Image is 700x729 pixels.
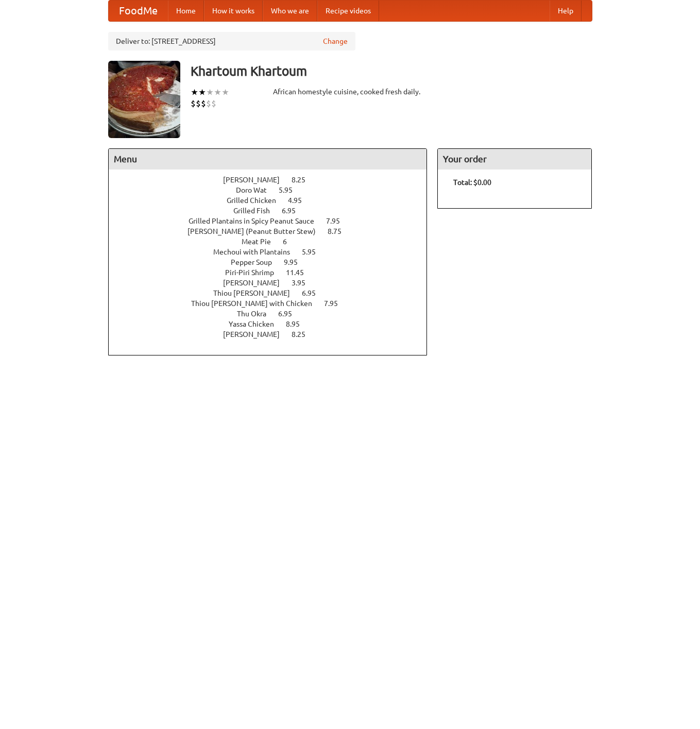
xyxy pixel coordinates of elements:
span: 8.95 [286,320,310,328]
span: [PERSON_NAME] [223,176,290,184]
span: 6 [283,238,297,246]
div: Deliver to: [STREET_ADDRESS] [108,32,355,50]
img: angular.jpg [108,61,180,138]
a: [PERSON_NAME] 8.25 [223,176,325,184]
a: Meat Pie 6 [242,238,306,246]
span: [PERSON_NAME] [223,279,290,287]
div: African homestyle cuisine, cooked fresh daily. [273,87,428,97]
span: 6.95 [282,207,306,215]
span: Grilled Fish [233,207,280,215]
li: $ [196,98,201,109]
a: Pepper Soup 9.95 [231,258,317,266]
span: Grilled Plantains in Spicy Peanut Sauce [189,217,325,225]
span: 3.95 [292,279,316,287]
h3: Khartoum Khartoum [191,61,592,81]
a: Help [550,1,582,21]
span: 5.95 [302,248,326,256]
span: 5.95 [279,186,303,194]
b: Total: $0.00 [453,178,491,187]
span: 7.95 [324,299,348,308]
a: Grilled Fish 6.95 [233,207,315,215]
a: [PERSON_NAME] 8.25 [223,330,325,338]
li: ★ [206,87,214,98]
span: Piri-Piri Shrimp [225,268,284,277]
a: Change [323,36,348,46]
span: 9.95 [284,258,308,266]
span: [PERSON_NAME] [223,330,290,338]
h4: Your order [438,149,591,169]
a: Thu Okra 6.95 [237,310,311,318]
span: 11.45 [286,268,314,277]
span: Thu Okra [237,310,277,318]
li: ★ [198,87,206,98]
span: Yassa Chicken [229,320,284,328]
a: Grilled Plantains in Spicy Peanut Sauce 7.95 [189,217,359,225]
span: Thiou [PERSON_NAME] with Chicken [191,299,322,308]
a: Home [168,1,204,21]
span: Meat Pie [242,238,281,246]
a: Recipe videos [317,1,379,21]
li: $ [191,98,196,109]
a: Doro Wat 5.95 [236,186,312,194]
li: $ [201,98,206,109]
a: Thiou [PERSON_NAME] with Chicken 7.95 [191,299,357,308]
span: 8.75 [328,227,352,235]
span: 4.95 [288,196,312,205]
li: $ [206,98,211,109]
a: Mechoui with Plantains 5.95 [213,248,335,256]
span: Doro Wat [236,186,277,194]
span: Thiou [PERSON_NAME] [213,289,300,297]
a: Grilled Chicken 4.95 [227,196,321,205]
a: [PERSON_NAME] 3.95 [223,279,325,287]
li: ★ [191,87,198,98]
a: Who we are [263,1,317,21]
span: 7.95 [326,217,350,225]
span: 8.25 [292,330,316,338]
span: Mechoui with Plantains [213,248,300,256]
a: How it works [204,1,263,21]
span: 6.95 [278,310,302,318]
span: 8.25 [292,176,316,184]
a: FoodMe [109,1,168,21]
span: Pepper Soup [231,258,282,266]
h4: Menu [109,149,427,169]
a: Yassa Chicken 8.95 [229,320,319,328]
span: [PERSON_NAME] (Peanut Butter Stew) [187,227,326,235]
li: ★ [221,87,229,98]
span: Grilled Chicken [227,196,286,205]
span: 6.95 [302,289,326,297]
li: $ [211,98,216,109]
li: ★ [214,87,221,98]
a: Thiou [PERSON_NAME] 6.95 [213,289,335,297]
a: Piri-Piri Shrimp 11.45 [225,268,323,277]
a: [PERSON_NAME] (Peanut Butter Stew) 8.75 [187,227,361,235]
